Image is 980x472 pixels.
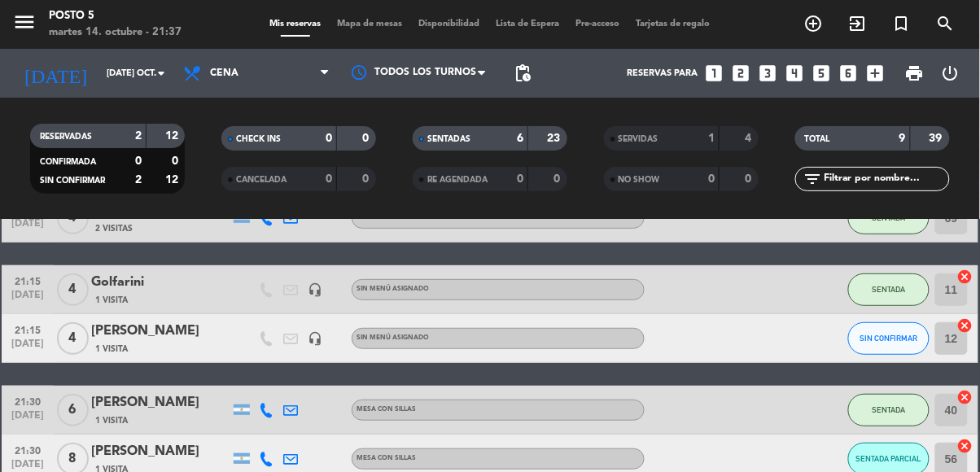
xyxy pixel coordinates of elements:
[91,321,230,342] div: [PERSON_NAME]
[357,406,416,413] span: MESA CON SILLAS
[326,133,332,144] strong: 0
[411,20,488,28] span: Disponibilidad
[7,218,48,237] span: [DATE]
[165,130,182,142] strong: 12
[363,133,373,144] strong: 0
[517,133,523,144] strong: 6
[823,170,949,188] input: Filtrar por nombre...
[848,394,930,426] button: SENTADA
[91,392,230,413] div: [PERSON_NAME]
[7,271,48,290] span: 21:15
[838,63,859,84] i: looks_6
[703,63,724,84] i: looks_one
[905,63,925,83] span: print
[7,339,48,357] span: [DATE]
[57,394,89,426] span: 6
[848,273,930,306] button: SENTADA
[488,20,568,28] span: Lista de Espera
[627,68,698,79] span: Reservas para
[873,405,906,414] span: SENTADA
[95,343,128,356] span: 1 Visita
[357,334,429,341] span: Sin menú asignado
[730,63,751,84] i: looks_two
[57,322,89,355] span: 4
[151,63,171,83] i: arrow_drop_down
[91,272,230,293] div: Golfarini
[805,135,830,143] span: TOTAL
[135,174,142,186] strong: 2
[427,176,488,184] span: RE AGENDADA
[811,63,832,84] i: looks_5
[619,135,658,143] span: SERVIDAS
[803,169,823,189] i: filter_list
[628,20,719,28] span: Tarjetas de regalo
[547,133,563,144] strong: 23
[860,334,918,343] span: SIN CONFIRMAR
[91,441,230,462] div: [PERSON_NAME]
[363,173,373,185] strong: 0
[957,317,973,334] i: cancel
[7,410,48,429] span: [DATE]
[57,273,89,306] span: 4
[236,135,281,143] span: CHECK INS
[357,455,416,461] span: MESA CON SILLAS
[7,391,48,410] span: 21:30
[40,158,96,166] span: CONFIRMADA
[892,14,912,33] i: turned_in_not
[262,20,330,28] span: Mis reservas
[165,174,182,186] strong: 12
[427,135,470,143] span: SENTADAS
[619,176,660,184] span: NO SHOW
[95,294,128,307] span: 1 Visita
[210,68,238,79] span: Cena
[757,63,778,84] i: looks_3
[7,290,48,308] span: [DATE]
[873,285,906,294] span: SENTADA
[899,133,906,144] strong: 9
[957,438,973,454] i: cancel
[357,286,429,292] span: Sin menú asignado
[135,130,142,142] strong: 2
[856,454,922,463] span: SENTADA PARCIAL
[308,331,322,346] i: headset_mic
[940,63,960,83] i: power_settings_new
[7,440,48,459] span: 21:30
[784,63,805,84] i: looks_4
[848,14,868,33] i: exit_to_app
[95,222,133,235] span: 2 Visitas
[936,14,956,33] i: search
[172,155,182,167] strong: 0
[708,173,715,185] strong: 0
[12,55,98,91] i: [DATE]
[357,214,416,221] span: MESA CON SILLAS
[864,63,886,84] i: add_box
[236,176,287,184] span: CANCELADA
[933,49,968,98] div: LOG OUT
[12,10,37,34] i: menu
[568,20,628,28] span: Pre-acceso
[330,20,411,28] span: Mapa de mesas
[49,24,182,41] div: martes 14. octubre - 21:37
[708,133,715,144] strong: 1
[745,173,755,185] strong: 0
[553,173,563,185] strong: 0
[804,14,824,33] i: add_circle_outline
[848,322,930,355] button: SIN CONFIRMAR
[957,269,973,285] i: cancel
[7,320,48,339] span: 21:15
[517,173,523,185] strong: 0
[40,133,92,141] span: RESERVADAS
[513,63,532,83] span: pending_actions
[930,133,946,144] strong: 39
[40,177,105,185] span: SIN CONFIRMAR
[49,8,182,24] div: Posto 5
[12,10,37,40] button: menu
[326,173,332,185] strong: 0
[957,389,973,405] i: cancel
[95,414,128,427] span: 1 Visita
[745,133,755,144] strong: 4
[135,155,142,167] strong: 0
[308,282,322,297] i: headset_mic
